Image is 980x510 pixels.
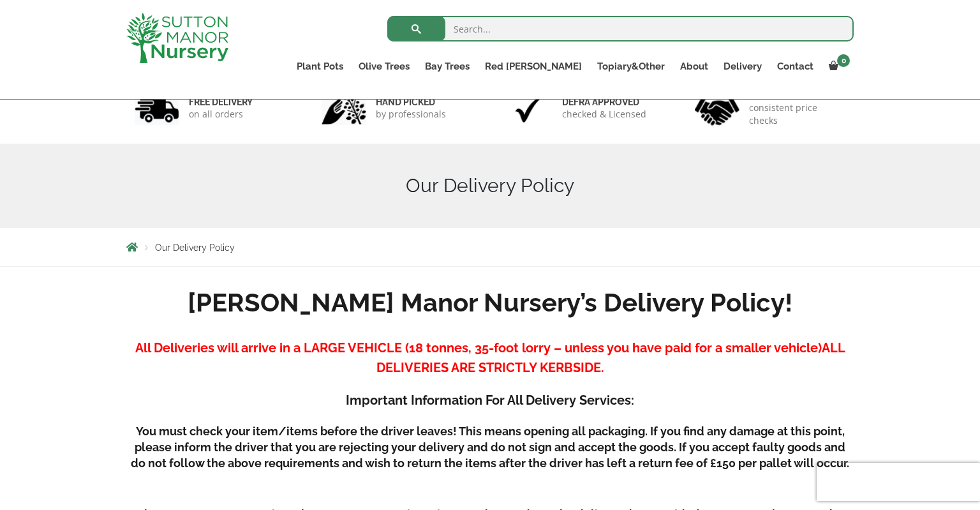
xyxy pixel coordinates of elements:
[289,57,351,75] a: Plant Pots
[749,101,846,127] p: consistent price checks
[672,57,716,75] a: About
[562,108,646,121] p: checked & Licensed
[716,57,769,75] a: Delivery
[135,93,179,125] img: 1.jpg
[769,57,821,75] a: Contact
[376,108,446,121] p: by professionals
[135,340,822,356] strong: All Deliveries will arrive in a LARGE VEHICLE (18 tonnes, 35-foot lorry – unless you have paid fo...
[837,54,850,67] span: 0
[189,108,253,121] p: on all orders
[322,93,366,125] img: 2.jpg
[188,287,792,317] strong: [PERSON_NAME] Manor Nursery’s Delivery Policy!
[387,16,854,41] input: Search...
[126,242,854,252] nav: Breadcrumbs
[189,96,253,108] h6: FREE DELIVERY
[477,57,590,75] a: Red [PERSON_NAME]
[821,57,854,75] a: 0
[155,243,235,253] span: Our Delivery Policy
[351,57,417,75] a: Olive Trees
[590,57,672,75] a: Topiary&Other
[126,423,854,471] h5: You must check your item/items before the driver leaves! This means opening all packaging. If you...
[417,57,477,75] a: Bay Trees
[126,174,854,197] h1: Our Delivery Policy
[562,96,646,108] h6: Defra approved
[346,393,634,408] strong: Important Information For All Delivery Services:
[376,96,446,108] h6: hand picked
[695,89,739,128] img: 4.jpg
[817,463,980,501] iframe: reCAPTCHA
[126,13,228,63] img: logo
[508,93,553,125] img: 3.jpg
